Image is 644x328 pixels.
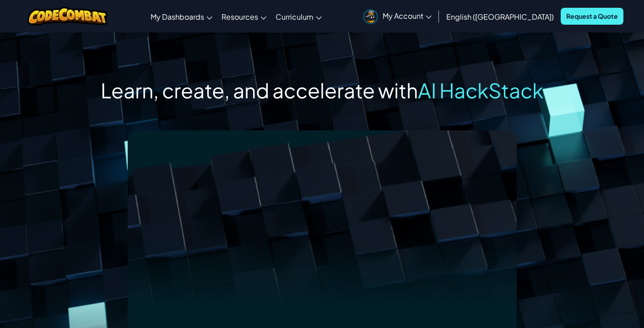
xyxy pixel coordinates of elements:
a: Request a Quote [561,8,623,25]
a: My Dashboards [146,4,217,29]
span: My Account [383,11,432,21]
span: Curriculum [276,12,314,22]
span: My Dashboards [151,12,204,22]
a: Curriculum [271,4,326,29]
span: English ([GEOGRAPHIC_DATA]) [446,12,554,22]
a: English ([GEOGRAPHIC_DATA]) [442,4,558,29]
img: CodeCombat logo [27,7,108,26]
span: Resources [222,12,258,22]
a: Resources [217,4,271,29]
span: Learn, create, and accelerate with [101,77,418,103]
span: AI HackStack [418,77,543,103]
img: avatar [363,9,378,24]
a: My Account [358,2,436,31]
